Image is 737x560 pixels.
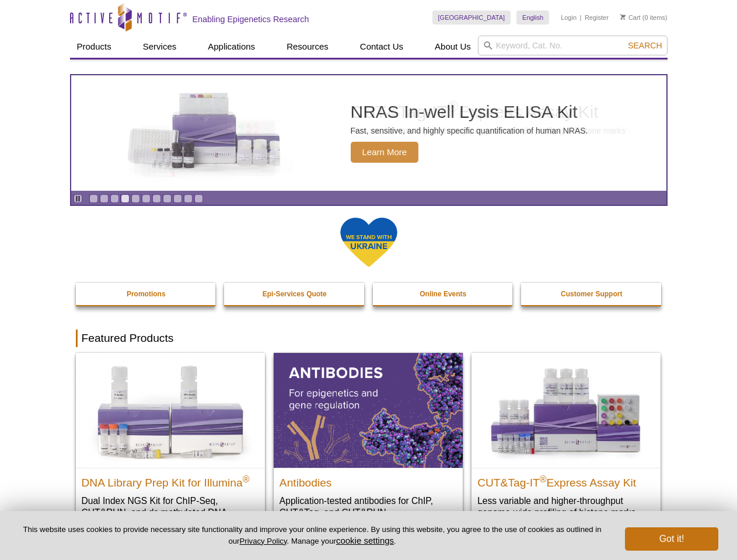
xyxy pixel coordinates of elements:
a: Products [70,36,118,58]
a: Services [136,36,184,58]
a: Customer Support [521,283,662,305]
a: Contact Us [353,36,410,58]
a: Go to slide 8 [163,194,172,203]
a: Cart [620,13,641,22]
a: Login [561,13,577,22]
a: DNA Library Prep Kit for Illumina DNA Library Prep Kit for Illumina® Dual Index NGS Kit for ChIP-... [76,353,265,541]
li: | [580,10,582,24]
input: Keyword, Cat. No. [478,36,668,55]
a: Go to slide 10 [184,194,193,203]
h2: Antibodies [280,471,457,489]
strong: Online Events [420,290,466,298]
a: Go to slide 5 [131,194,140,203]
p: Application-tested antibodies for ChIP, CUT&Tag, and CUT&RUN. [280,495,457,519]
span: Learn More [351,142,419,163]
a: CUT&Tag-IT® Express Assay Kit CUT&Tag-IT®Express Assay Kit Less variable and higher-throughput ge... [471,353,661,530]
a: Go to slide 7 [152,194,161,203]
sup: ® [243,474,250,484]
span: Search [628,41,662,50]
a: All Antibodies Antibodies Application-tested antibodies for ChIP, CUT&Tag, and CUT&RUN. [274,353,463,530]
h2: CUT&Tag-IT Express Assay Kit [477,471,655,489]
a: English [516,10,549,24]
h2: NRAS In-well Lysis ELISA Kit [351,103,588,121]
a: Applications [201,36,262,58]
sup: ® [540,474,547,484]
h2: DNA Library Prep Kit for Illumina [82,471,259,489]
strong: Promotions [127,290,166,298]
img: CUT&Tag-IT® Express Assay Kit [471,353,661,467]
button: cookie settings [336,535,394,545]
img: NRAS In-well Lysis ELISA Kit [117,93,292,173]
strong: Epi-Services Quote [263,290,327,298]
img: DNA Library Prep Kit for Illumina [76,353,265,467]
h2: Enabling Epigenetics Research [193,14,309,24]
a: NRAS In-well Lysis ELISA Kit NRAS In-well Lysis ELISA Kit Fast, sensitive, and highly specific qu... [71,75,666,191]
button: Got it! [625,527,718,551]
a: Go to slide 11 [194,194,203,203]
strong: Customer Support [561,290,622,298]
a: Promotions [76,283,217,305]
img: All Antibodies [274,353,463,467]
a: Go to slide 1 [89,194,98,203]
a: Go to slide 6 [142,194,151,203]
a: Privacy Policy [239,537,287,545]
a: Register [585,13,609,22]
a: Go to slide 4 [121,194,130,203]
p: Fast, sensitive, and highly specific quantification of human NRAS. [351,125,588,136]
a: Toggle autoplay [74,194,82,203]
article: NRAS In-well Lysis ELISA Kit [71,75,666,191]
p: Less variable and higher-throughput genome-wide profiling of histone marks​. [477,495,655,519]
a: Online Events [373,283,514,305]
p: Dual Index NGS Kit for ChIP-Seq, CUT&RUN, and ds methylated DNA assays. [82,495,259,530]
a: Go to slide 2 [100,194,109,203]
li: (0 items) [620,10,668,24]
a: Go to slide 3 [110,194,119,203]
a: Epi-Services Quote [224,283,365,305]
button: Search [624,40,665,51]
a: About Us [428,36,478,58]
a: [GEOGRAPHIC_DATA] [432,10,511,24]
a: Go to slide 9 [173,194,182,203]
h2: Featured Products [76,330,662,347]
img: We Stand With Ukraine [340,216,398,268]
a: Resources [280,36,336,58]
p: This website uses cookies to provide necessary site functionality and improve your online experie... [19,524,606,547]
img: Your Cart [620,14,626,20]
